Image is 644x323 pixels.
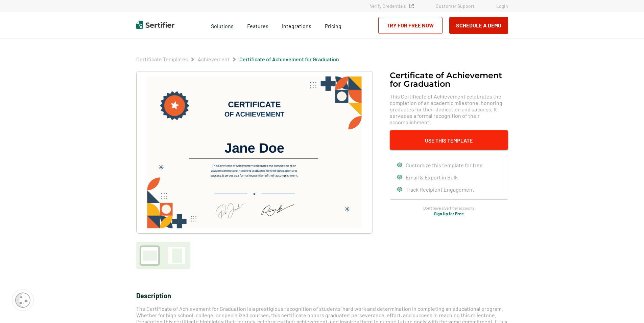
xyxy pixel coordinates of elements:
[325,23,341,29] span: Pricing
[390,130,508,150] button: Use This Template
[610,290,644,323] iframe: Chat Widget
[390,71,508,88] h1: Certificate of Achievement for Graduation
[406,162,483,168] span: Customize this template for free
[406,186,474,193] span: Track Recipient Engagement
[282,23,311,29] span: Integrations
[378,17,443,34] a: Try for Free Now
[434,211,464,216] a: Sign Up for Free
[409,4,414,8] img: Verified
[136,56,339,63] div: Breadcrumb
[211,21,234,29] span: Solutions
[406,174,458,180] span: Email & Export in Bulk
[198,56,230,63] span: Achievement
[239,56,339,62] a: Certificate of Achievement for Graduation
[15,293,30,308] img: Cookie Popup Icon
[239,56,339,63] span: Certificate of Achievement for Graduation
[282,21,311,29] a: Integrations
[198,56,230,62] a: Achievement
[370,3,414,9] a: Verify Credentials
[136,292,171,300] span: Description
[436,3,474,9] a: Customer Support
[136,56,188,63] span: Certificate Templates
[496,3,508,9] a: Login
[147,76,362,229] img: Certificate of Achievement for Graduation
[449,17,508,34] button: Schedule a Demo
[390,93,508,125] span: This Certificate of Achievement celebrates the completion of an academic milestone, honoring grad...
[136,56,188,62] a: Certificate Templates
[247,21,268,29] span: Features
[325,21,341,29] a: Pricing
[423,205,475,211] span: Don’t have a Sertifier account?
[136,21,174,29] img: Sertifier | Digital Credentialing Platform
